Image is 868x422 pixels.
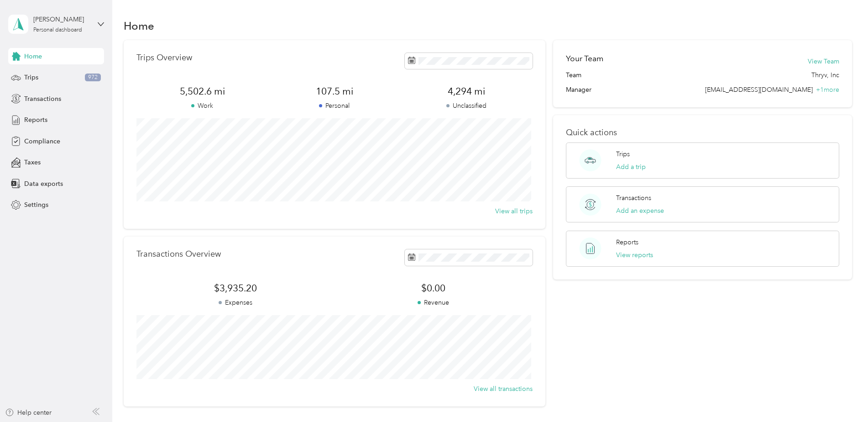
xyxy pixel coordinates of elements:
[136,298,335,307] p: Expenses
[616,162,646,172] button: Add a trip
[268,101,400,111] p: Personal
[24,73,38,82] span: Trips
[335,282,533,295] span: $0.00
[24,179,63,189] span: Data exports
[24,158,41,167] span: Taxes
[474,384,533,394] button: View all transactions
[566,70,581,80] span: Team
[616,193,651,203] p: Transactions
[136,282,335,295] span: $3,935.20
[124,21,154,31] h1: Home
[566,128,839,137] p: Quick actions
[136,85,268,98] span: 5,502.6 mi
[335,298,533,307] p: Revenue
[811,70,839,80] span: Thryv, Inc
[705,86,813,94] span: [EMAIL_ADDRESS][DOMAIN_NAME]
[136,249,221,259] p: Transactions Overview
[5,408,52,417] button: Help center
[616,149,630,159] p: Trips
[808,57,839,66] button: View Team
[401,85,533,98] span: 4,294 mi
[24,94,61,104] span: Transactions
[24,115,47,125] span: Reports
[24,137,60,146] span: Compliance
[816,86,839,94] span: + 1 more
[566,53,603,64] h2: Your Team
[616,250,653,260] button: View reports
[136,53,192,63] p: Trips Overview
[85,74,101,82] span: 972
[566,85,591,95] span: Manager
[616,237,638,247] p: Reports
[24,52,42,61] span: Home
[401,101,533,111] p: Unclassified
[817,371,868,422] iframe: Everlance-gr Chat Button Frame
[616,206,664,216] button: Add an expense
[268,85,400,98] span: 107.5 mi
[136,101,268,111] p: Work
[33,15,90,24] div: [PERSON_NAME]
[33,27,82,33] div: Personal dashboard
[24,200,48,210] span: Settings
